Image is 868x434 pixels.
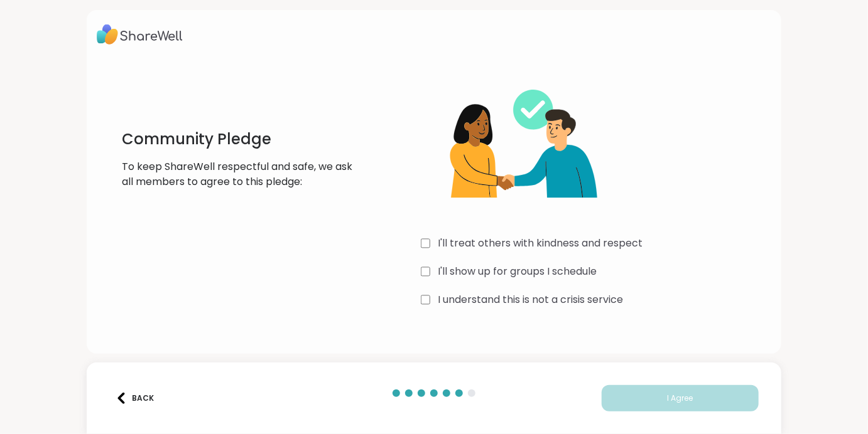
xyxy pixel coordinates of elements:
[122,129,355,149] h1: Community Pledge
[109,385,160,411] button: Back
[116,393,154,404] div: Back
[667,393,693,404] span: I Agree
[602,385,759,411] button: I Agree
[97,20,183,49] img: ShareWell Logo
[122,159,355,189] p: To keep ShareWell respectful and safe, we ask all members to agree to this pledge:
[438,264,597,279] label: I'll show up for groups I schedule
[438,292,623,307] label: I understand this is not a crisis service
[438,236,643,251] label: I'll treat others with kindness and respect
